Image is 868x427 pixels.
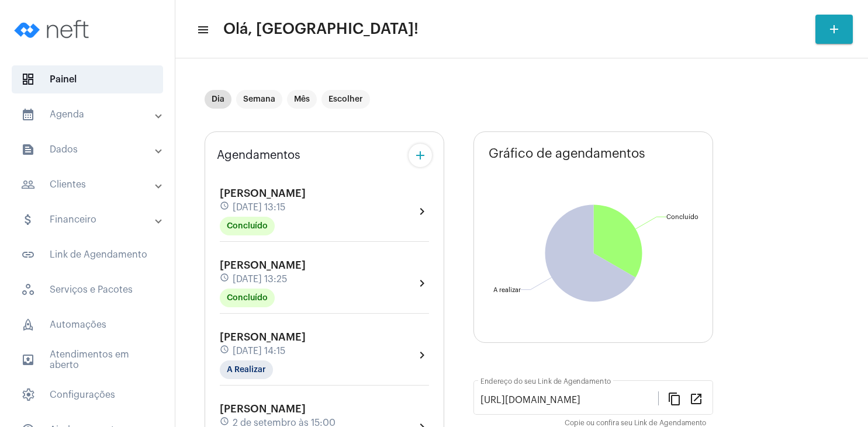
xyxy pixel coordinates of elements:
[220,345,230,357] mat-icon: schedule
[21,143,156,157] mat-panel-title: Dados
[21,178,156,192] mat-panel-title: Clientes
[12,346,163,374] span: Atendimentos em aberto
[21,72,35,86] span: sidenav icon
[21,178,35,192] mat-icon: sidenav icon
[480,395,658,405] input: Link
[220,404,306,414] span: [PERSON_NAME]
[21,388,35,402] span: sidenav icon
[220,273,230,286] mat-icon: schedule
[220,201,230,214] mat-icon: schedule
[21,283,35,297] span: sidenav icon
[415,276,429,290] mat-icon: chevron_right
[220,188,306,199] span: [PERSON_NAME]
[689,391,703,405] mat-icon: open_in_new
[220,289,275,307] mat-chip: Concluído
[489,147,645,161] span: Gráfico de agendamentos
[220,260,306,270] span: [PERSON_NAME]
[7,136,175,164] mat-expansion-panel-header: sidenav iconDados
[12,241,163,269] span: Link de Agendamento
[7,100,175,129] mat-expansion-panel-header: sidenav iconAgenda
[205,90,231,109] mat-chip: Dia
[196,23,208,37] mat-icon: sidenav icon
[21,143,35,157] mat-icon: sidenav icon
[493,287,521,293] text: A realizar
[21,318,35,332] span: sidenav icon
[12,65,163,93] span: Painel
[21,353,35,367] mat-icon: sidenav icon
[415,204,429,218] mat-icon: chevron_right
[220,360,273,379] mat-chip: A Realizar
[21,213,156,227] mat-panel-title: Financeiro
[668,391,682,405] mat-icon: content_copy
[21,107,35,121] mat-icon: sidenav icon
[287,90,317,109] mat-chip: Mês
[7,206,175,234] mat-expansion-panel-header: sidenav iconFinanceiro
[827,22,841,36] mat-icon: add
[9,6,97,53] img: logo-neft-novo-2.png
[233,346,285,356] span: [DATE] 14:15
[7,171,175,199] mat-expansion-panel-header: sidenav iconClientes
[21,107,156,121] mat-panel-title: Agenda
[233,274,287,284] span: [DATE] 13:25
[321,90,370,109] mat-chip: Escolher
[21,248,35,262] mat-icon: sidenav icon
[12,311,163,339] span: Automações
[415,348,429,362] mat-icon: chevron_right
[666,214,698,220] text: Concluído
[220,217,275,235] mat-chip: Concluído
[12,381,163,409] span: Configurações
[223,20,419,39] span: Olá, [GEOGRAPHIC_DATA]!
[217,149,300,162] span: Agendamentos
[233,202,285,213] span: [DATE] 13:15
[12,276,163,304] span: Serviços e Pacotes
[21,213,35,227] mat-icon: sidenav icon
[236,90,282,109] mat-chip: Semana
[220,332,306,342] span: [PERSON_NAME]
[413,148,427,162] mat-icon: add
